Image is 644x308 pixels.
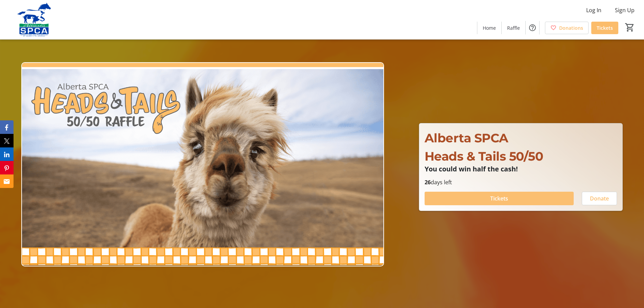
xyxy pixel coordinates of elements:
a: Home [477,22,501,34]
span: Raffle [507,24,520,31]
span: Donations [559,24,583,31]
span: Tickets [490,194,508,203]
button: Tickets [425,192,574,205]
span: Tickets [597,24,613,31]
button: Cart [624,21,636,33]
span: Alberta SPCA [425,131,508,145]
span: Log In [586,6,601,14]
button: Sign Up [610,5,640,16]
span: Donate [590,194,609,203]
a: Tickets [591,22,618,34]
img: Alberta SPCA's Logo [4,3,64,37]
button: Help [526,21,539,34]
a: Raffle [502,22,525,34]
span: 26 [425,179,431,186]
a: Donations [545,22,589,34]
p: You could win half the cash! [425,165,617,173]
button: Donate [582,192,617,205]
img: Campaign CTA Media Photo [21,62,384,266]
span: Heads & Tails 50/50 [425,149,543,164]
p: days left [425,178,617,186]
span: Sign Up [615,6,635,14]
button: Log In [581,5,607,16]
span: Home [483,24,496,31]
